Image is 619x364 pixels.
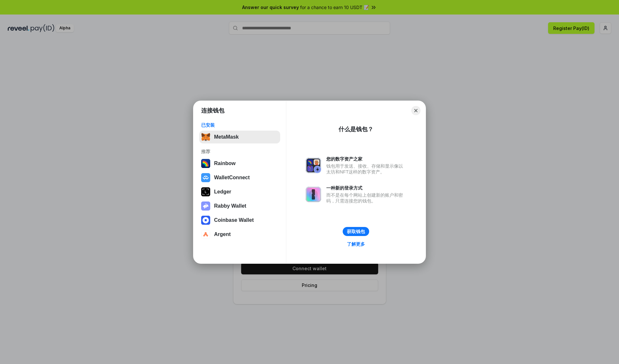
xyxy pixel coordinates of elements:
[199,214,280,227] button: Coinbase Wallet
[214,175,250,181] div: WalletConnect
[343,227,369,236] button: 获取钱包
[201,230,210,239] img: svg+xml,%3Csvg%20width%3D%2228%22%20height%3D%2228%22%20viewBox%3D%220%200%2028%2028%22%20fill%3D...
[199,131,280,143] button: MetaMask
[306,187,321,202] img: svg+xml,%3Csvg%20xmlns%3D%22http%3A%2F%2Fwww.w3.org%2F2000%2Fsvg%22%20fill%3D%22none%22%20viewBox...
[199,228,280,241] button: Argent
[201,107,224,114] h1: 连接钱包
[199,171,280,184] button: WalletConnect
[199,185,280,198] button: Ledger
[326,185,406,191] div: 一种新的登录方式
[201,149,278,154] div: 推荐
[201,187,210,196] img: svg+xml,%3Csvg%20xmlns%3D%22http%3A%2F%2Fwww.w3.org%2F2000%2Fsvg%22%20width%3D%2228%22%20height%3...
[201,202,210,211] img: svg+xml,%3Csvg%20xmlns%3D%22http%3A%2F%2Fwww.w3.org%2F2000%2Fsvg%22%20fill%3D%22none%22%20viewBox...
[214,203,246,209] div: Rabby Wallet
[201,173,210,182] img: svg+xml,%3Csvg%20width%3D%2228%22%20height%3D%2228%22%20viewBox%3D%220%200%2028%2028%22%20fill%3D...
[199,200,280,212] button: Rabby Wallet
[411,106,420,115] button: Close
[214,189,231,195] div: Ledger
[201,122,278,128] div: 已安装
[214,217,254,223] div: Coinbase Wallet
[214,231,231,237] div: Argent
[214,134,239,140] div: MetaMask
[201,159,210,168] img: svg+xml,%3Csvg%20width%3D%22120%22%20height%3D%22120%22%20viewBox%3D%220%200%20120%20120%22%20fil...
[201,133,210,142] img: svg+xml,%3Csvg%20fill%3D%22none%22%20height%3D%2233%22%20viewBox%3D%220%200%2035%2033%22%20width%...
[326,163,406,175] div: 钱包用于发送、接收、存储和显示像以太坊和NFT这样的数字资产。
[199,157,280,170] button: Rainbow
[201,216,210,225] img: svg+xml,%3Csvg%20width%3D%2228%22%20height%3D%2228%22%20viewBox%3D%220%200%2028%2028%22%20fill%3D...
[326,192,406,204] div: 而不是在每个网站上创建新的账户和密码，只需连接您的钱包。
[214,161,236,166] div: Rainbow
[347,241,365,247] div: 了解更多
[343,240,369,248] a: 了解更多
[339,125,373,133] div: 什么是钱包？
[306,158,321,173] img: svg+xml,%3Csvg%20xmlns%3D%22http%3A%2F%2Fwww.w3.org%2F2000%2Fsvg%22%20fill%3D%22none%22%20viewBox...
[347,229,365,234] div: 获取钱包
[326,156,406,162] div: 您的数字资产之家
